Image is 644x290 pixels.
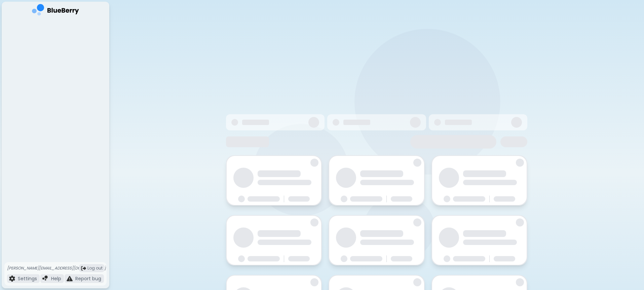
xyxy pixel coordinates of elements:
[42,276,48,282] img: file icon
[67,276,73,282] img: file icon
[87,265,103,271] span: Log out
[9,276,15,282] img: file icon
[51,276,61,282] p: Help
[32,4,79,18] img: company logo
[75,276,101,282] p: Report bug
[81,266,86,271] img: logout
[7,265,106,271] p: [PERSON_NAME][EMAIL_ADDRESS][DOMAIN_NAME]
[18,276,37,282] p: Settings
